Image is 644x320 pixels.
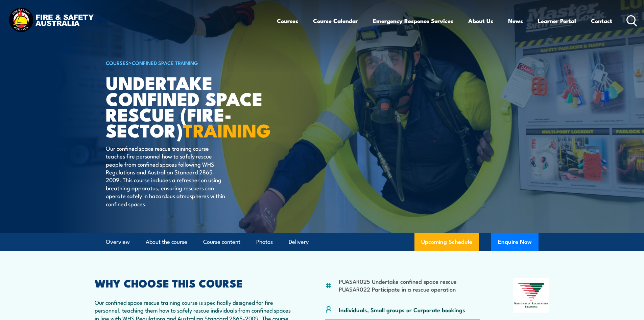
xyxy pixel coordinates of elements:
img: Nationally Recognised Training logo. [513,278,550,313]
a: Learner Portal [538,12,576,30]
li: PUASAR022 Participate in a rescue operation [339,285,457,293]
p: Individuals, Small groups or Corporate bookings [339,306,465,314]
a: Overview [106,233,130,251]
a: Contact [591,12,612,30]
a: Upcoming Schedule [414,233,479,251]
a: Course content [203,233,240,251]
a: Delivery [289,233,309,251]
a: Emergency Response Services [373,12,453,30]
strong: TRAINING [183,115,271,144]
h2: WHY CHOOSE THIS COURSE [95,278,292,287]
a: Photos [256,233,273,251]
button: Enquire Now [491,233,539,251]
p: Our confined space rescue training course teaches fire personnel how to safely rescue people from... [106,144,229,208]
h6: > [106,59,273,67]
a: About the course [146,233,187,251]
a: COURSES [106,59,129,66]
a: News [508,12,523,30]
a: Confined Space Training [132,59,198,66]
a: Courses [277,12,298,30]
a: Course Calendar [313,12,358,30]
li: PUASAR025 Undertake confined space rescue [339,277,457,285]
h1: Undertake Confined Space Rescue (Fire-Sector) [106,74,273,138]
a: About Us [468,12,493,30]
